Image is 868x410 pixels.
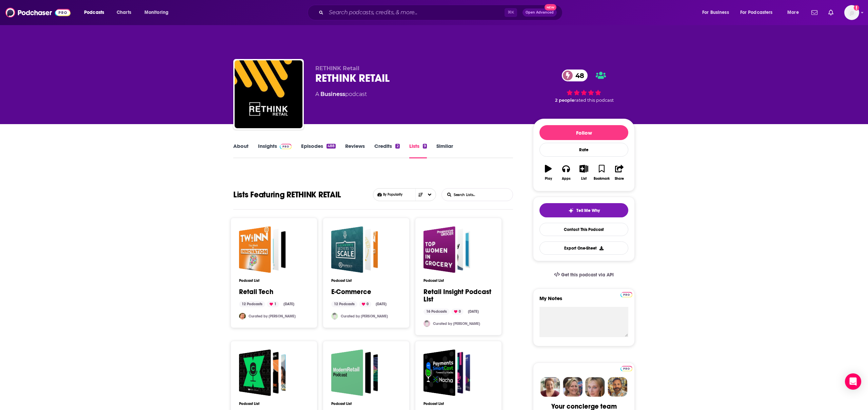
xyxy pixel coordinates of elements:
[117,8,131,17] span: Charts
[539,160,557,185] button: Play
[574,98,614,103] span: rated this podcast
[545,177,552,181] div: Play
[557,160,575,185] button: Apps
[561,272,614,278] span: Get this podcast via API
[359,301,371,307] div: 0
[320,91,345,97] a: Business
[568,208,574,213] img: tell me why sparkle
[740,8,773,17] span: For Podcasters
[326,7,505,18] input: Search podcasts, credits, & more...
[539,125,628,140] button: Follow
[539,241,628,255] button: Export One-Sheet
[736,7,783,18] button: open menu
[383,193,427,197] span: By Popularity
[144,8,169,17] span: Monitoring
[539,223,628,236] a: Contact This Podcast
[249,314,296,318] a: Curated by [PERSON_NAME]
[239,301,265,307] div: 12 Podcasts
[854,5,859,11] svg: Add a profile image
[540,377,560,397] img: Sydney Profile
[331,402,401,406] h3: Podcast List
[809,7,820,18] a: Show notifications dropdown
[239,226,286,273] a: Retail Tech
[374,143,399,158] a: Credits2
[331,301,357,307] div: 12 Podcasts
[615,177,624,181] div: Share
[423,349,470,396] a: Payments and Retail Tech
[280,144,292,149] img: Podchaser Pro
[423,278,493,283] h3: Podcast List
[545,4,557,11] span: New
[373,301,389,307] div: [DATE]
[563,377,583,397] img: Barbara Profile
[702,8,729,17] span: For Business
[423,320,430,327] img: AlyssaScarpaci
[239,288,273,296] a: Retail Tech
[620,365,632,371] a: Pro website
[526,11,554,14] span: Open Advanced
[539,143,628,157] div: Rate
[233,188,341,201] h1: Lists Featuring RETHINK RETAIL
[620,292,632,297] img: Podchaser Pro
[331,313,338,319] img: NTCBliss
[239,313,246,319] img: JeffPR
[533,65,635,107] div: 48 2 peoplerated this podcast
[331,226,378,273] a: E-Commerce
[331,278,401,283] h3: Podcast List
[315,90,367,98] div: A podcast
[84,8,104,17] span: Podcasts
[844,5,859,20] button: Show profile menu
[569,70,588,81] span: 48
[562,70,588,81] a: 48
[314,5,569,20] div: Search podcasts, credits, & more...
[331,288,371,296] a: E-Commerce
[239,349,286,396] span: Simplr podcasts
[620,291,632,297] a: Pro website
[576,208,600,213] span: Tell Me Why
[233,143,249,158] a: About
[315,65,359,72] span: RETHINK Retail
[585,377,605,397] img: Jules Profile
[281,301,297,307] div: [DATE]
[239,278,309,283] h3: Podcast List
[697,7,737,18] button: open menu
[395,144,399,149] div: 2
[562,177,571,181] div: Apps
[341,314,388,318] a: Curated by [PERSON_NAME]
[787,8,799,17] span: More
[345,143,365,158] a: Reviews
[423,309,450,315] div: 16 Podcasts
[594,177,610,181] div: Bookmark
[593,160,610,185] button: Bookmark
[5,6,71,19] a: Podchaser - Follow, Share and Rate Podcasts
[826,7,836,18] a: Show notifications dropdown
[844,5,859,20] img: User Profile
[581,177,587,181] div: List
[140,7,177,18] button: open menu
[539,203,628,217] button: tell me why sparkleTell Me Why
[436,143,453,158] a: Similar
[844,5,859,20] span: Logged in as TrevorC
[620,366,632,371] img: Podchaser Pro
[423,226,470,273] span: Retail Insight Podcast List
[522,8,557,17] button: Open AdvancedNew
[409,143,427,158] a: Lists9
[555,98,574,103] span: 2 people
[373,188,436,201] button: Choose List sort
[423,144,427,149] div: 9
[505,8,517,17] span: ⌘ K
[608,377,627,397] img: Jon Profile
[327,144,336,149] div: 488
[611,160,628,185] button: Share
[539,295,628,307] label: My Notes
[258,143,292,158] a: InsightsPodchaser Pro
[845,373,861,390] div: Open Intercom Messenger
[575,160,593,185] button: List
[465,309,481,315] div: [DATE]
